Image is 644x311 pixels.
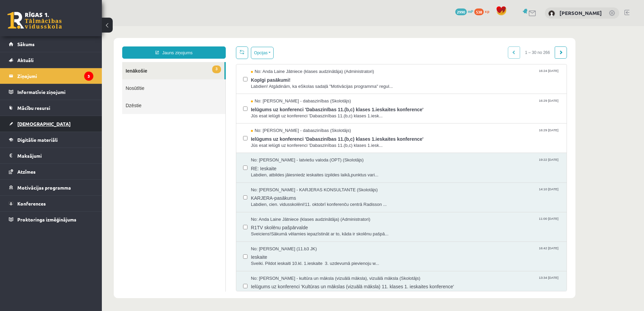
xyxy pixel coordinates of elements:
[436,220,458,225] span: 16:42 [DATE]
[9,196,93,211] a: Konferences
[149,116,458,123] span: Jūs esat ielūgti uz konferenci 'Dabaszinības 11.(b,c) klases 1.iesk...
[9,180,93,195] a: Motivācijas programma
[149,190,269,197] span: No: Anda Laine Jātniece (klases audzinātāja) (Administratori)
[149,57,458,64] span: Labdien! Atgādinām, ka eSkolas sadaļā "Motivācijas programma" regul...
[9,36,93,52] a: Sākums
[9,84,93,100] a: Informatīvie ziņojumi
[17,137,58,143] span: Digitālie materiāli
[436,190,458,195] span: 11:00 [DATE]
[17,84,93,100] legend: Informatīvie ziņojumi
[17,121,71,127] span: [DEMOGRAPHIC_DATA]
[436,101,458,106] span: 16:29 [DATE]
[149,255,458,264] span: Ielūgums uz konferenci 'Kultūras un mākslas (vizuālā māksla) 11. klases 1. ieskaites konference'
[436,131,458,136] span: 19:22 [DATE]
[436,72,458,77] span: 16:29 [DATE]
[149,146,458,152] span: Labdien, atbildes jāiesniedz ieskaites izpildes laikā,punktus vari...
[149,21,172,33] button: Opcijas
[20,20,124,33] a: Jauns ziņojums
[149,131,262,137] span: No: [PERSON_NAME] - latviešu valoda (OPT) (Skolotājs)
[149,205,458,211] span: Sveiciens!Sākumā vēlamies iepazīstināt ar to, kāda ir skolēnu pašpā...
[548,10,555,17] img: Nauris Vakermanis
[110,39,119,47] span: 3
[149,137,458,146] span: RE: Ieskaite
[17,68,93,84] legend: Ziņojumi
[20,36,123,53] a: 3Ienākošie
[9,212,93,227] a: Proktoringa izmēģinājums
[17,200,46,207] span: Konferences
[17,105,50,111] span: Mācību resursi
[17,184,71,191] span: Motivācijas programma
[149,220,458,241] a: No: [PERSON_NAME] (11.b3 JK) 16:42 [DATE] Ieskaite Sveiki. Pildot ieskaiti 10.kl. 1.ieskaite 3. u...
[17,41,35,47] span: Sākums
[149,249,458,270] a: No: [PERSON_NAME] - kultūra un māksla (vizuālā māksla), vizuālā māksla (Skolotājs) 13:34 [DATE] I...
[84,72,93,81] i: 3
[149,78,458,87] span: Ielūgums uz konferenci 'Dabaszinības 11.(b,c) klases 1.ieskaites konference'
[149,72,458,93] a: No: [PERSON_NAME] - dabaszinības (Skolotājs) 16:29 [DATE] Ielūgums uz konferenci 'Dabaszinības 11...
[149,108,458,116] span: Ielūgums uz konferenci 'Dabaszinības 11.(b,c) klases 1.ieskaites konference'
[436,161,458,166] span: 14:10 [DATE]
[149,49,458,57] span: Kopīgi pasākumi!
[149,175,458,182] span: Labdien, cien. vidusskolēni!11. oktobrī konferenču centrā Radisson ...
[418,20,453,33] span: 1 – 30 no 266
[9,132,93,148] a: Digitālie materiāli
[149,167,458,175] span: KARJERA-pasākums
[9,52,93,68] a: Aktuāli
[485,8,489,14] span: xp
[149,234,458,241] span: Sveiki. Pildot ieskaiti 10.kl. 1.ieskaite 3. uzdevumā pievienoju w...
[149,249,318,256] span: No: [PERSON_NAME] - kultūra un māksla (vizuālā māksla), vizuālā māksla (Skolotājs)
[9,148,93,163] a: Maksājumi
[17,148,93,163] legend: Maksājumi
[436,42,458,47] span: 16:24 [DATE]
[149,190,458,211] a: No: Anda Laine Jātniece (klases audzinātāja) (Administratori) 11:00 [DATE] R1TV skolēnu pašpārval...
[7,12,62,29] a: Rīgas 1. Tālmācības vidusskola
[149,161,458,182] a: No: [PERSON_NAME] - KARJERAS KONSULTANTE (Skolotājs) 14:10 [DATE] KARJERA-pasākums Labdien, cien....
[474,8,493,14] a: 538 xp
[149,226,458,234] span: Ieskaite
[559,9,602,16] a: [PERSON_NAME]
[474,8,484,15] span: 538
[149,42,458,63] a: No: Anda Laine Jātniece (klases audzinātāja) (Administratori) 16:24 [DATE] Kopīgi pasākumi! Labdi...
[17,57,34,63] span: Aktuāli
[149,264,458,270] span: Jūs esat ielūgti uz konferenci 'Kultūras un mākslas (vizuālā māksla...
[455,8,473,14] a: 2990 mP
[149,72,249,78] span: No: [PERSON_NAME] - dabaszinības (Skolotājs)
[436,249,458,254] span: 13:34 [DATE]
[9,116,93,132] a: [DEMOGRAPHIC_DATA]
[149,87,458,93] span: Jūs esat ielūgti uz konferenci 'Dabaszinības 11.(b,c) klases 1.iesk...
[149,161,276,167] span: No: [PERSON_NAME] - KARJERAS KONSULTANTE (Skolotājs)
[9,164,93,179] a: Atzīmes
[149,42,272,49] span: No: Anda Laine Jātniece (klases audzinātāja) (Administratori)
[149,196,458,205] span: R1TV skolēnu pašpārvalde
[149,101,458,122] a: No: [PERSON_NAME] - dabaszinības (Skolotājs) 16:29 [DATE] Ielūgums uz konferenci 'Dabaszinības 11...
[17,216,76,222] span: Proktoringa izmēģinājums
[20,71,124,88] a: Dzēstie
[9,100,93,116] a: Mācību resursi
[468,8,473,14] span: mP
[149,131,458,152] a: No: [PERSON_NAME] - latviešu valoda (OPT) (Skolotājs) 19:22 [DATE] RE: Ieskaite Labdien, atbildes...
[455,8,467,15] span: 2990
[9,68,93,84] a: Ziņojumi3
[149,220,215,226] span: No: [PERSON_NAME] (11.b3 JK)
[20,53,124,71] a: Nosūtītie
[149,101,249,108] span: No: [PERSON_NAME] - dabaszinības (Skolotājs)
[17,169,36,175] span: Atzīmes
